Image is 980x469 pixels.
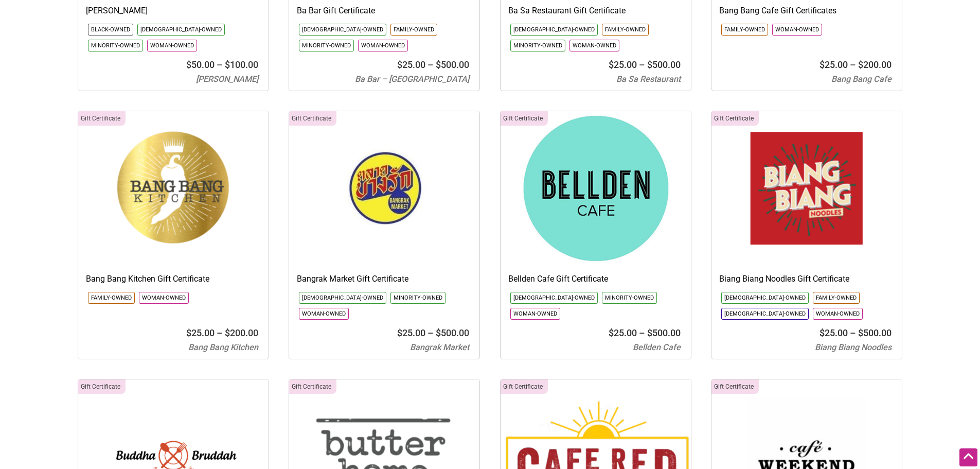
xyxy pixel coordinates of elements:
li: Click to show only this community [510,40,565,51]
h3: Biang Biang Noodles Gift Certificate [719,273,894,285]
li: Click to show only this community [147,40,197,51]
li: Click to show only this community [510,292,598,304]
span: $ [858,59,863,70]
h3: Ba Bar Gift Certificate [297,5,472,16]
div: Click to show only this category [711,379,759,394]
img: Biang Biang Noodles logo [711,111,902,266]
span: – [217,59,223,70]
li: Click to show only this community [299,292,386,304]
span: $ [225,59,230,70]
span: – [639,59,645,70]
span: $ [609,59,614,70]
li: Click to show only this community [390,24,437,36]
bdi: 25.00 [397,59,425,70]
div: Click to show only this category [501,379,548,394]
li: Click to show only this community [299,308,349,320]
span: Bang Bang Cafe [831,74,892,84]
h3: Bang Bang Kitchen Gift Certificate [86,273,261,285]
span: – [850,59,856,70]
div: Click to show only this category [78,379,126,394]
bdi: 25.00 [609,327,637,338]
img: Bang Bang Gift Certificate [78,111,269,266]
span: $ [225,327,230,338]
bdi: 500.00 [858,327,892,338]
span: Biang Biang Noodles [815,342,892,352]
span: Bangrak Market [410,342,469,352]
bdi: 25.00 [609,59,637,70]
bdi: 500.00 [647,59,681,70]
li: Click to show only this community [813,308,863,320]
li: Click to show only this community [510,24,598,36]
span: – [217,327,223,338]
bdi: 100.00 [225,59,258,70]
div: Scroll Back to Top [959,448,977,466]
li: Click to show only this community [569,40,619,51]
bdi: 200.00 [858,59,892,70]
bdi: 25.00 [819,327,848,338]
span: $ [436,327,441,338]
li: Click to show only this community [390,292,446,304]
li: Click to show only this community [510,308,560,320]
li: Click to show only this community [721,292,809,304]
li: Click to show only this community [137,24,225,36]
span: $ [436,59,441,70]
span: [PERSON_NAME] [196,74,258,84]
img: Bellden Cafe gift certificates [501,111,691,266]
li: Click to show only this community [88,24,133,36]
span: $ [186,327,191,338]
li: Click to show only this community [813,292,860,304]
li: Click to show only this community [88,292,135,304]
h3: Bellden Cafe Gift Certificate [508,273,683,285]
span: $ [819,327,825,338]
span: – [427,327,434,338]
span: $ [186,59,191,70]
li: Click to show only this community [88,40,143,51]
bdi: 500.00 [436,59,469,70]
span: $ [819,59,825,70]
li: Click to show only this community [602,24,649,36]
li: Click to show only this community [139,292,189,304]
div: Click to show only this category [289,111,336,126]
div: Click to show only this category [78,111,126,126]
span: $ [647,327,652,338]
li: Click to show only this community [772,24,822,36]
div: Click to show only this category [711,111,759,126]
li: Click to show only this community [358,40,408,51]
h3: [PERSON_NAME] [86,5,261,16]
span: Bellden Cafe [633,342,681,352]
bdi: 500.00 [436,327,469,338]
span: – [850,327,856,338]
span: $ [858,327,863,338]
span: $ [647,59,652,70]
span: $ [609,327,614,338]
h3: Bangrak Market Gift Certificate [297,273,472,285]
span: $ [397,59,402,70]
bdi: 50.00 [186,59,215,70]
bdi: 25.00 [186,327,215,338]
img: Bangrak Market Gift Certificate [289,111,479,266]
bdi: 25.00 [397,327,425,338]
span: – [427,59,434,70]
li: Click to show only this community [602,292,657,304]
bdi: 200.00 [225,327,258,338]
div: Click to show only this category [501,111,548,126]
bdi: 500.00 [647,327,681,338]
span: Bang Bang Kitchen [188,342,258,352]
bdi: 25.00 [819,59,848,70]
span: Ba Bar – [GEOGRAPHIC_DATA] [355,74,469,84]
h3: Ba Sa Restaurant Gift Certificate [508,5,683,16]
div: Click to show only this category [289,379,336,394]
span: $ [397,327,402,338]
li: Click to show only this community [721,24,768,36]
li: Click to show only this community [299,24,386,36]
li: Click to show only this community [721,308,809,320]
li: Click to show only this community [299,40,354,51]
span: – [639,327,645,338]
h3: Bang Bang Cafe Gift Certificates [719,5,894,16]
span: Ba Sa Restaurant [616,74,681,84]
